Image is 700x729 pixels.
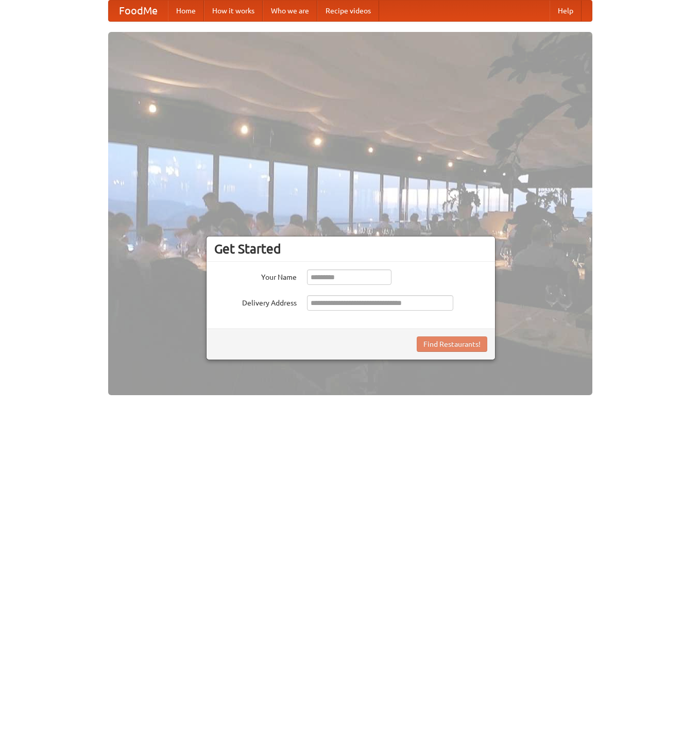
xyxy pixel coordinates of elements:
[317,1,379,21] a: Recipe videos
[214,241,487,257] h3: Get Started
[214,269,297,282] label: Your Name
[417,336,487,352] button: Find Restaurants!
[263,1,317,21] a: Who we are
[168,1,204,21] a: Home
[550,1,582,21] a: Help
[214,295,297,308] label: Delivery Address
[204,1,263,21] a: How it works
[109,1,168,21] a: FoodMe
